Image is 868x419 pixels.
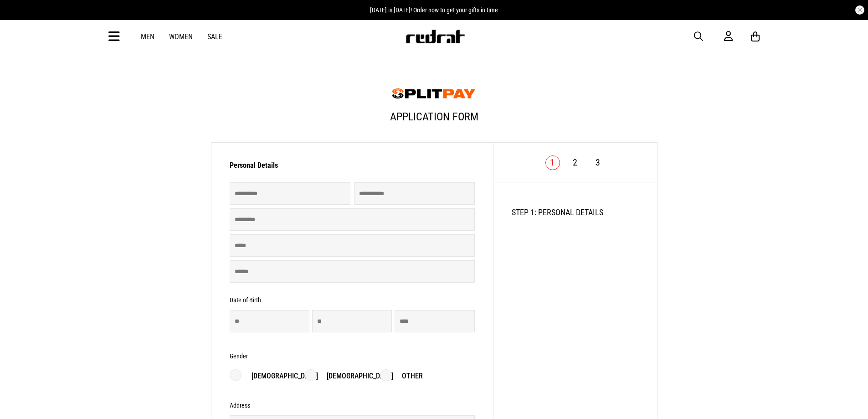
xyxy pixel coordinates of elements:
h3: Date of Birth [230,296,261,304]
h1: Application Form [211,103,657,138]
a: 2 [573,157,577,168]
a: 3 [596,157,600,168]
p: [DEMOGRAPHIC_DATA] [318,371,393,382]
h3: Personal Details [230,161,475,175]
span: [DATE] is [DATE]! Order now to get your gifts in time [370,6,498,14]
a: Women [169,32,193,41]
h2: STEP 1: PERSONAL DETAILS [512,207,639,217]
img: Redrat logo [405,30,465,43]
p: [DEMOGRAPHIC_DATA] [242,371,318,382]
a: Sale [207,32,222,41]
h3: Address [230,402,250,409]
a: Men [141,32,154,41]
h3: Gender [230,352,248,360]
p: Other [393,371,423,382]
